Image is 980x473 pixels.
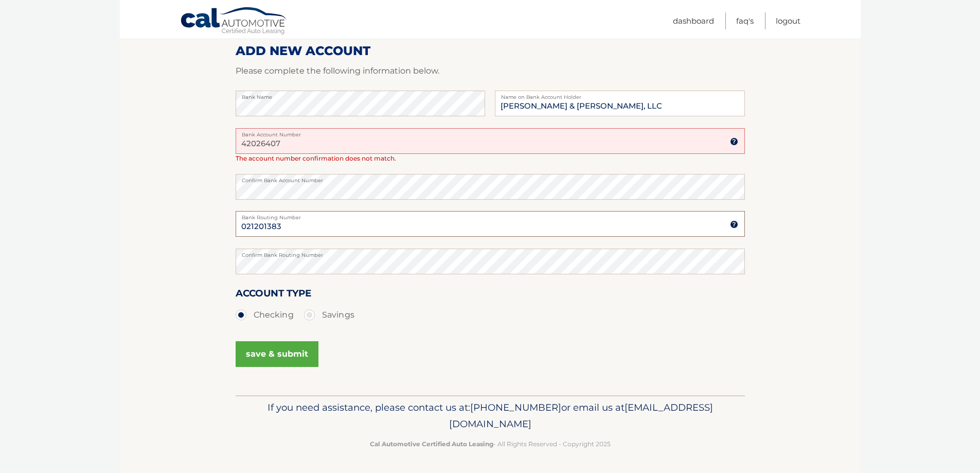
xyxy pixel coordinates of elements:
label: Checking [236,305,294,325]
button: save & submit [236,341,318,367]
img: tooltip.svg [730,137,738,146]
input: Bank Account Number [236,128,745,154]
label: Confirm Bank Account Number [236,174,745,182]
a: Dashboard [673,12,714,29]
p: If you need assistance, please contact us at: or email us at [242,399,738,432]
span: The account number confirmation does not match. [236,154,396,162]
a: Logout [776,12,800,29]
span: [EMAIL_ADDRESS][DOMAIN_NAME] [449,401,713,430]
a: FAQ's [736,12,754,29]
input: Bank Routing Number [236,211,745,237]
label: Bank Account Number [236,128,745,136]
label: Savings [304,305,354,325]
input: Name on Account (Account Holder Name) [495,91,744,116]
span: [PHONE_NUMBER] [470,401,561,413]
p: Please complete the following information below. [236,64,745,78]
label: Name on Bank Account Holder [495,91,744,99]
label: Bank Routing Number [236,211,745,219]
strong: Cal Automotive Certified Auto Leasing [370,440,493,448]
p: - All Rights Reserved - Copyright 2025 [242,439,738,449]
img: tooltip.svg [730,220,738,229]
label: Account Type [236,286,311,305]
a: Cal Automotive [180,7,288,37]
label: Bank Name [236,91,485,99]
h2: ADD NEW ACCOUNT [236,43,745,59]
label: Confirm Bank Routing Number [236,249,745,257]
